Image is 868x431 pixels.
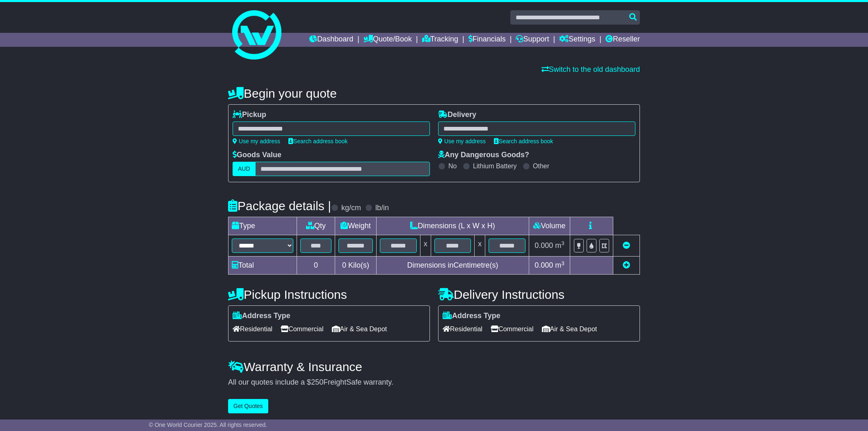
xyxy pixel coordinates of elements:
span: 0 [342,261,346,269]
span: 250 [311,378,323,386]
button: Get Quotes [228,399,268,413]
label: Delivery [438,110,476,119]
span: 0.000 [535,241,553,250]
td: Qty [297,217,335,235]
span: Residential [443,323,482,335]
span: © One World Courier 2025. All rights reserved. [149,422,267,428]
a: Search address book [494,138,553,144]
label: Address Type [233,312,290,321]
td: Volume [529,217,570,235]
label: Lithium Battery [473,162,517,170]
h4: Warranty & Insurance [228,360,640,374]
a: Dashboard [309,33,353,47]
h4: Pickup Instructions [228,288,430,301]
span: Air & Sea Depot [332,323,387,335]
div: All our quotes include a $ FreightSafe warranty. [228,378,640,387]
a: Search address book [288,138,347,144]
label: Address Type [443,312,500,321]
span: 0.000 [535,261,553,269]
a: Use my address [233,138,280,144]
td: Weight [335,217,377,235]
a: Use my address [438,138,486,144]
label: AUD [233,162,256,176]
a: Remove this item [623,241,630,250]
span: Air & Sea Depot [542,323,597,335]
label: Goods Value [233,151,281,160]
td: Dimensions in Centimetre(s) [376,257,529,275]
sup: 3 [561,240,564,246]
span: Residential [233,323,272,335]
sup: 3 [561,260,564,266]
td: x [420,235,431,257]
span: Commercial [491,323,533,335]
a: Support [516,33,549,47]
label: lb/in [375,204,389,213]
label: No [448,162,457,170]
a: Settings [559,33,595,47]
td: Total [228,257,297,275]
label: kg/cm [341,204,361,213]
td: Dimensions (L x W x H) [376,217,529,235]
label: Pickup [233,110,266,119]
h4: Package details | [228,199,331,213]
td: x [475,235,485,257]
a: Switch to the old dashboard [541,65,640,73]
span: Commercial [281,323,323,335]
a: Tracking [422,33,458,47]
span: m [555,261,564,269]
span: m [555,241,564,250]
h4: Begin your quote [228,87,640,100]
label: Any Dangerous Goods? [438,151,529,160]
label: Other [533,162,549,170]
a: Reseller [605,33,640,47]
td: Type [228,217,297,235]
h4: Delivery Instructions [438,288,640,301]
a: Quote/Book [363,33,412,47]
td: 0 [297,257,335,275]
a: Financials [468,33,506,47]
a: Add new item [623,261,630,269]
td: Kilo(s) [335,257,377,275]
